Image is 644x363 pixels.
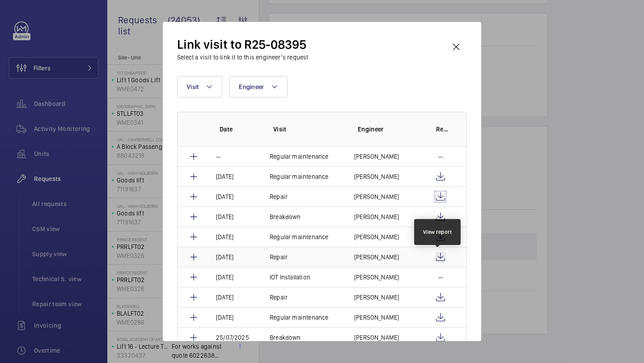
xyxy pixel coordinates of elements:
button: Visit [177,76,222,97]
p: Report [436,125,449,134]
p: [PERSON_NAME] [354,192,399,201]
p: Regular maintenance [270,232,328,241]
p: [DATE] [216,212,233,221]
p: [PERSON_NAME] [354,152,399,161]
p: [DATE] [216,313,233,322]
p: -- [438,152,443,161]
p: Breakdown [270,212,301,221]
button: Engineer [229,76,288,97]
p: Repair [270,253,288,262]
p: -- [216,152,220,161]
p: [PERSON_NAME] [354,333,399,342]
div: View report [423,228,452,236]
p: [DATE] [216,253,233,262]
h3: Select a visit to link it to this engineer’s request [177,53,308,62]
p: Regular maintenance [270,152,328,161]
p: [DATE] [216,172,233,181]
span: Visit [186,83,199,90]
p: Regular maintenance [270,313,328,322]
p: [PERSON_NAME] [354,172,399,181]
p: [PERSON_NAME] [354,212,399,221]
p: [PERSON_NAME] [354,232,399,241]
p: [PERSON_NAME] [354,313,399,322]
p: IOT Installation [270,273,310,282]
p: [DATE] [216,192,233,201]
p: -- [438,273,443,282]
p: [PERSON_NAME] [354,273,399,282]
p: Repair [270,192,288,201]
p: Repair [270,293,288,302]
p: [DATE] [216,273,233,282]
p: Visit [273,125,343,134]
h2: Link visit to R25-08395 [177,36,308,53]
p: Regular maintenance [270,172,328,181]
p: Engineer [358,125,422,134]
p: [DATE] [216,293,233,302]
p: Date [220,125,259,134]
p: [DATE] [216,232,233,241]
span: Engineer [239,83,264,90]
p: 25/07/2025 [216,333,249,342]
p: Breakdown [270,333,301,342]
p: [PERSON_NAME] [354,253,399,262]
p: [PERSON_NAME] [354,293,399,302]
